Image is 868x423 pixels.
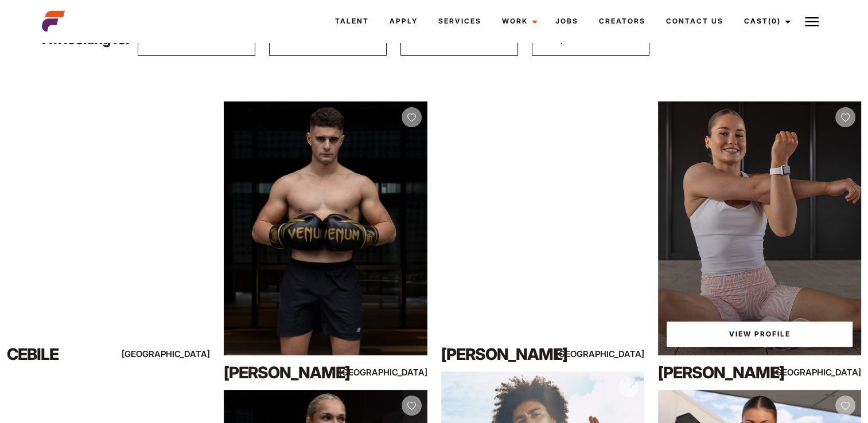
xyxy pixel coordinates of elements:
[7,343,129,366] div: Cebile
[224,361,346,384] div: [PERSON_NAME]
[800,365,861,379] div: [GEOGRAPHIC_DATA]
[733,6,797,37] a: Cast(0)
[658,361,780,384] div: [PERSON_NAME]
[427,6,491,37] a: Services
[42,32,131,46] p: I'm looking for
[149,347,210,361] div: [GEOGRAPHIC_DATA]
[42,10,65,33] img: cropped-aefm-brand-fav-22-square.png
[491,6,544,37] a: Work
[583,347,644,361] div: [GEOGRAPHIC_DATA]
[667,322,853,347] a: View Mia Ja'sProfile
[366,365,427,379] div: [GEOGRAPHIC_DATA]
[805,15,819,29] img: Burger icon
[324,6,379,37] a: Talent
[768,17,780,25] span: (0)
[379,6,427,37] a: Apply
[441,343,563,366] div: [PERSON_NAME]
[544,6,588,37] a: Jobs
[588,6,655,37] a: Creators
[655,6,733,37] a: Contact Us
